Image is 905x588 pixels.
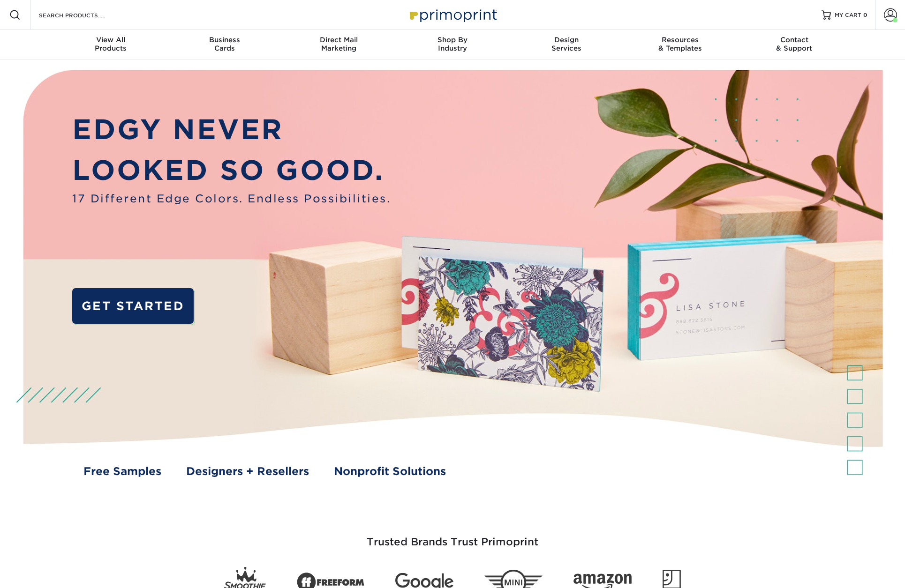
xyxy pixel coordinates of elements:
[54,36,168,52] div: Products
[737,30,851,60] a: Contact& Support
[72,288,193,324] a: GET STARTED
[72,191,391,207] span: 17 Different Edge Colors. Endless Possibilities.
[54,30,168,60] a: View AllProducts
[282,36,396,52] div: Marketing
[406,5,499,25] img: Primoprint
[863,12,867,18] span: 0
[54,36,168,44] span: View All
[623,36,737,44] span: Resources
[168,36,282,44] span: Business
[396,36,510,52] div: Industry
[737,36,851,52] div: & Support
[186,463,309,480] a: Designers + Resellers
[509,30,623,60] a: DesignServices
[72,150,391,191] p: LOOKED SO GOOD.
[737,36,851,44] span: Contact
[72,109,391,150] p: EDGY NEVER
[509,36,623,52] div: Services
[282,36,396,44] span: Direct Mail
[835,11,861,19] span: MY CART
[178,514,727,559] h3: Trusted Brands Trust Primoprint
[623,30,737,60] a: Resources& Templates
[168,30,282,60] a: BusinessCards
[509,36,623,44] span: Design
[396,30,510,60] a: Shop ByIndustry
[168,36,282,52] div: Cards
[334,463,446,480] a: Nonprofit Solutions
[38,9,129,21] input: SEARCH PRODUCTS.....
[396,36,510,44] span: Shop By
[83,463,161,480] a: Free Samples
[282,30,396,60] a: Direct MailMarketing
[623,36,737,52] div: & Templates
